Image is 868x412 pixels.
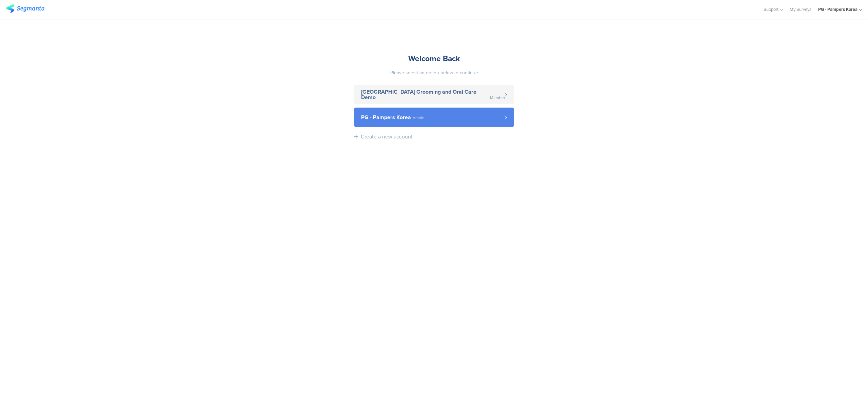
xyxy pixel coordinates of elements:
[490,96,505,100] span: Member
[361,115,411,120] span: PG - Pampers Korea
[6,4,44,13] img: segmanta logo
[354,85,514,104] a: [GEOGRAPHIC_DATA] Grooming and Oral Care Demo Member
[361,133,413,141] div: Create a new account
[354,108,514,127] a: PG - Pampers Korea Admin
[361,89,488,100] span: [GEOGRAPHIC_DATA] Grooming and Oral Care Demo
[354,69,514,76] div: Please select an option below to continue
[413,116,425,120] span: Admin
[818,6,857,13] div: PG - Pampers Korea
[354,53,514,64] div: Welcome Back
[764,6,778,13] span: Support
